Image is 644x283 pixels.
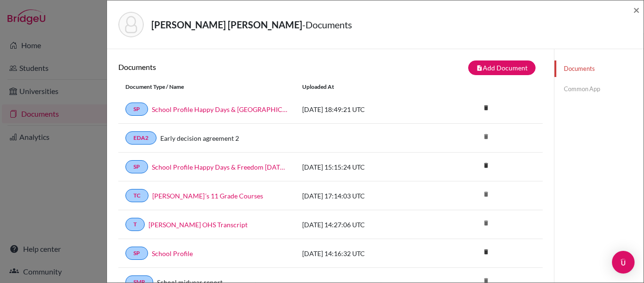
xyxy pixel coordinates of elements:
[479,129,493,144] i: delete
[554,60,644,77] a: Documents
[151,19,302,30] strong: [PERSON_NAME] [PERSON_NAME]
[152,249,193,258] a: School Profile
[295,191,437,201] div: [DATE] 17:14:03 UTC
[125,160,148,173] a: SP
[152,104,288,114] a: School Profile Happy Days & [GEOGRAPHIC_DATA][DOMAIN_NAME]_wide
[295,83,437,91] div: Uploaded at
[118,62,330,71] h6: Documents
[125,189,149,202] a: TC
[479,158,493,172] i: delete
[295,249,437,258] div: [DATE] 14:16:32 UTC
[125,131,157,145] a: EDA2
[633,4,640,16] button: Close
[125,247,148,260] a: SP
[479,246,493,259] a: delete
[476,65,483,71] i: note_add
[479,187,493,201] i: delete
[554,81,644,97] a: Common App
[479,102,493,115] a: delete
[633,3,640,17] span: ×
[479,101,493,115] i: delete
[118,83,295,91] div: Document Type / Name
[152,191,263,201] a: [PERSON_NAME]´s 11 Grade Courses
[479,160,493,172] a: delete
[302,19,352,30] span: - Documents
[149,220,248,230] a: [PERSON_NAME] OHS Transcript
[479,216,493,230] i: delete
[479,245,493,259] i: delete
[125,103,148,116] a: SP
[295,104,437,114] div: [DATE] 18:49:21 UTC
[295,162,437,172] div: [DATE] 15:15:24 UTC
[160,133,239,143] a: Early decision agreement 2
[125,218,145,231] a: T
[612,251,635,274] div: Open Intercom Messenger
[152,162,288,172] a: School Profile Happy Days & Freedom [DATE][DOMAIN_NAME]_wide
[295,220,437,230] div: [DATE] 14:27:06 UTC
[468,60,536,75] button: note_addAdd Document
